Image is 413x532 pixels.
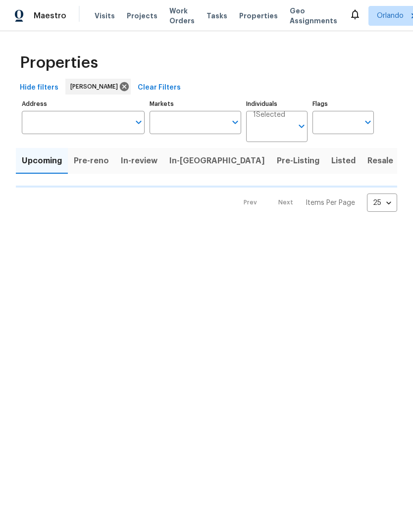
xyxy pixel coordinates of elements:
[246,101,308,107] label: Individuals
[206,12,227,19] span: Tasks
[234,193,397,212] nav: Pagination Navigation
[20,58,98,68] span: Properties
[22,101,145,107] label: Address
[331,154,356,168] span: Listed
[169,154,265,168] span: In-[GEOGRAPHIC_DATA]
[312,101,374,107] label: Flags
[34,11,66,21] span: Maestro
[367,190,397,216] div: 25
[132,115,146,129] button: Open
[239,11,278,21] span: Properties
[16,79,62,97] button: Hide filters
[367,154,393,168] span: Resale
[65,79,131,95] div: [PERSON_NAME]
[95,11,115,21] span: Visits
[20,82,58,94] span: Hide filters
[22,154,62,168] span: Upcoming
[361,115,375,129] button: Open
[295,119,309,133] button: Open
[138,82,181,94] span: Clear Filters
[290,6,337,26] span: Geo Assignments
[70,82,122,92] span: [PERSON_NAME]
[150,101,242,107] label: Markets
[277,154,319,168] span: Pre-Listing
[306,198,355,208] p: Items Per Page
[121,154,157,168] span: In-review
[74,154,109,168] span: Pre-reno
[134,79,185,97] button: Clear Filters
[127,11,157,21] span: Projects
[253,111,285,119] span: 1 Selected
[228,115,242,129] button: Open
[169,6,195,26] span: Work Orders
[377,11,404,21] span: Orlando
